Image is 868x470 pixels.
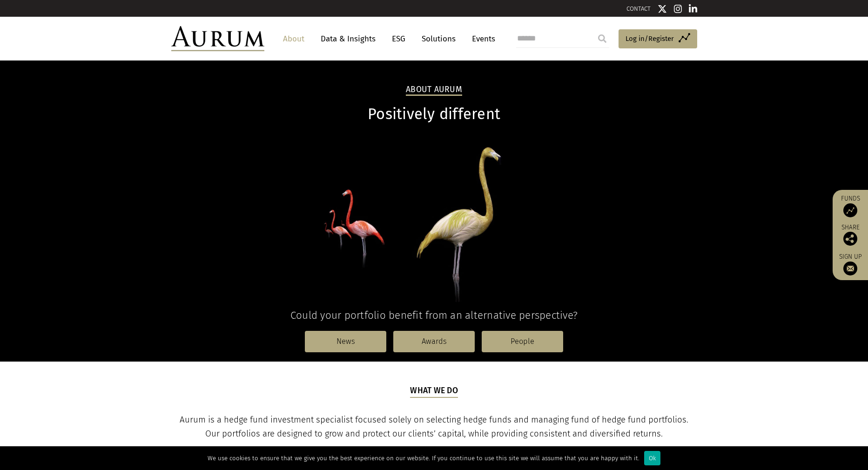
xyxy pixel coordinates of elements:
a: About [278,30,309,47]
h1: Positively different [171,105,697,123]
a: Events [467,30,495,47]
input: Submit [593,29,612,48]
img: Sign up to our newsletter [843,262,857,275]
a: CONTACT [626,5,651,12]
a: News [305,331,386,352]
img: Instagram icon [674,4,682,13]
img: Access Funds [843,203,857,217]
a: People [482,331,563,352]
a: Awards [393,331,475,352]
div: Ok [644,451,660,465]
h5: What we do [410,385,458,398]
h4: Could your portfolio benefit from an alternative perspective? [171,309,697,322]
h2: About Aurum [406,85,462,96]
a: Funds [837,195,863,217]
img: Share this post [843,232,857,246]
a: Log in/Register [619,29,697,49]
span: Aurum is a hedge fund investment specialist focused solely on selecting hedge funds and managing ... [180,415,688,439]
img: Aurum [171,26,264,51]
a: Sign up [837,253,863,275]
a: Solutions [417,30,460,47]
img: Twitter icon [658,4,667,13]
img: Linkedin icon [689,4,697,13]
a: ESG [387,30,410,47]
span: Log in/Register [626,33,674,44]
div: Share [837,224,863,246]
a: Data & Insights [316,30,380,47]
